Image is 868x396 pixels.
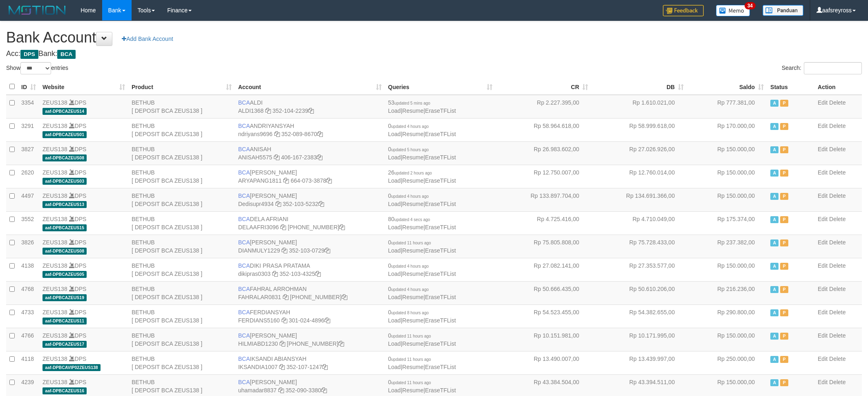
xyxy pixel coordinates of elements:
a: Load [388,364,401,370]
label: Show entries [6,62,68,74]
a: EraseTFList [425,271,456,277]
span: Active [770,286,779,293]
td: 4138 [18,258,39,281]
td: Rp 4.725.416,00 [496,211,591,235]
a: Copy 4061672383 to clipboard [317,154,322,161]
td: DPS [39,328,128,351]
a: Edit [818,356,828,362]
h4: Acc: Bank: [6,50,862,58]
a: Copy FERDIANS5160 to clipboard [282,317,287,324]
span: Paused [780,309,788,316]
span: BCA [238,286,250,292]
td: BETHUB [ DEPOSIT BCA ZEUS138 ] [128,235,235,258]
span: 0 [388,332,431,339]
td: [PERSON_NAME] 664-073-3878 [235,165,385,188]
a: ZEUS138 [43,123,67,129]
td: 3552 [18,211,39,235]
a: Resume [402,201,423,207]
td: ANISAH 406-167-2383 [235,141,385,165]
td: BETHUB [ DEPOSIT BCA ZEUS138 ] [128,258,235,281]
a: Resume [402,131,423,137]
a: Copy 8692458639 to clipboard [339,224,345,230]
span: | | [388,216,456,230]
a: Delete [829,286,846,292]
td: DPS [39,304,128,328]
span: aaf-DPBCAZEUS11 [43,318,87,324]
td: BETHUB [ DEPOSIT BCA ZEUS138 ] [128,165,235,188]
a: Copy 7495214257 to clipboard [338,340,344,347]
td: Rp 54.382.655,00 [591,304,687,328]
span: Active [770,193,779,200]
a: Resume [402,364,423,370]
input: Search: [804,62,862,74]
span: updated 5 mins ago [394,101,430,105]
span: BCA [238,332,250,339]
td: 3826 [18,235,39,258]
a: Copy ANISAH5575 to clipboard [274,154,280,161]
a: uhamadar8837 [238,387,277,394]
a: EraseTFList [425,387,456,394]
a: ndriyans9696 [238,131,273,137]
select: Showentries [20,62,51,74]
td: 2620 [18,165,39,188]
td: Rp 1.610.021,00 [591,95,687,119]
a: ZEUS138 [43,169,67,176]
a: Copy DIANMULY1229 to clipboard [282,247,287,254]
span: Paused [780,123,788,130]
td: Rp 27.353.577,00 [591,258,687,281]
a: Resume [402,340,423,347]
a: Delete [829,192,846,199]
td: Rp 175.374,00 [687,211,767,235]
a: Copy ndriyans9696 to clipboard [274,131,280,137]
td: 4497 [18,188,39,211]
td: Rp 75.728.433,00 [591,235,687,258]
th: Saldo: activate to sort column ascending [687,79,767,95]
a: dikipras0303 [238,271,271,277]
th: Account: activate to sort column ascending [235,79,385,95]
span: | | [388,309,456,324]
a: EraseTFList [425,294,456,300]
a: Copy 3521071247 to clipboard [322,364,328,370]
a: HILMIABD1230 [238,340,278,347]
td: 4118 [18,351,39,374]
span: BCA [238,262,250,269]
td: DPS [39,351,128,374]
td: Rp 150.000,00 [687,328,767,351]
td: BETHUB [ DEPOSIT BCA ZEUS138 ] [128,118,235,141]
img: Button%20Memo.svg [716,5,750,16]
td: 3354 [18,95,39,119]
span: | | [388,332,456,347]
span: Active [770,123,779,130]
a: Edit [818,146,828,152]
span: 0 [388,239,431,246]
a: Copy Dedisupr4934 to clipboard [275,201,281,207]
a: DELAAFRI3096 [238,224,279,230]
td: Rp 27.026.926,00 [591,141,687,165]
span: Paused [780,193,788,200]
a: Resume [402,317,423,324]
a: Load [388,387,401,394]
th: Product: activate to sort column ascending [128,79,235,95]
span: Paused [780,146,788,153]
td: 4768 [18,281,39,304]
td: DPS [39,188,128,211]
th: Action [814,79,862,95]
a: ZEUS138 [43,192,67,199]
a: Resume [402,271,423,277]
a: EraseTFList [425,247,456,254]
a: Edit [818,262,828,269]
td: [PERSON_NAME] 352-103-0729 [235,235,385,258]
td: DELA AFRIANI [PHONE_NUMBER] [235,211,385,235]
span: aaf-DPBCAZEUS08 [43,154,87,161]
td: Rp 150.000,00 [687,188,767,211]
a: Copy IKSANDIA1007 to clipboard [279,364,285,370]
td: Rp 13.490.007,00 [496,351,591,374]
a: Copy 3520903380 to clipboard [321,387,327,394]
th: Website: activate to sort column ascending [39,79,128,95]
a: Delete [829,332,846,339]
span: BCA [238,169,250,176]
a: FERDIANS5160 [238,317,280,324]
a: ARYAPANG1811 [238,177,282,184]
span: aaf-DPBCAZEUS15 [43,224,87,231]
a: Load [388,340,401,347]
